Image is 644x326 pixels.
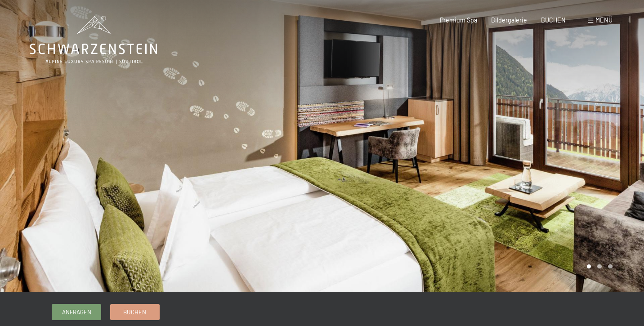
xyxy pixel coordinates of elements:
a: Buchen [111,304,159,319]
a: BUCHEN [541,16,566,24]
a: Premium Spa [440,16,477,24]
span: Menü [595,16,613,24]
span: Anfragen [62,308,91,316]
a: Bildergalerie [491,16,527,24]
a: Anfragen [52,304,101,319]
span: Buchen [123,308,146,316]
